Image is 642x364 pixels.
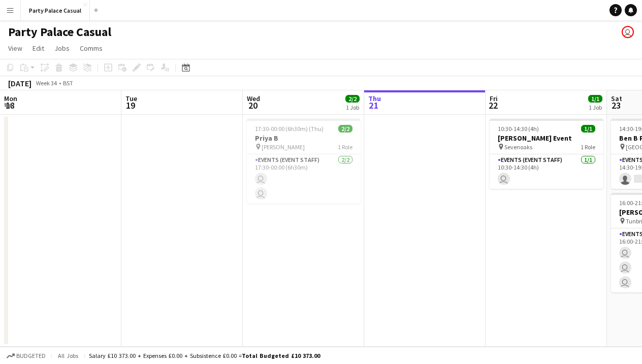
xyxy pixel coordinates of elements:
[247,94,260,103] span: Wed
[498,125,539,133] span: 10:30-14:30 (4h)
[488,100,498,111] span: 22
[588,95,602,103] span: 1/1
[589,104,602,111] div: 1 Job
[262,143,305,151] span: [PERSON_NAME]
[8,78,31,88] div: [DATE]
[33,44,44,53] span: Edit
[490,154,603,189] app-card-role: Events (Event Staff)1/110:30-14:30 (4h)
[581,143,595,151] span: 1 Role
[622,26,634,38] app-user-avatar: Nicole Nkansah
[609,100,622,111] span: 23
[125,94,137,103] span: Tue
[368,94,381,103] span: Thu
[89,352,320,359] div: Salary £10 373.00 + Expenses £0.00 + Subsistence £0.00 =
[54,44,70,53] span: Jobs
[3,100,17,111] span: 18
[34,79,59,87] span: Week 34
[242,352,320,359] span: Total Budgeted £10 373.00
[56,352,80,359] span: All jobs
[80,44,103,53] span: Comms
[255,125,324,133] span: 17:30-00:00 (6h30m) (Thu)
[28,42,48,55] a: Edit
[338,125,352,133] span: 2/2
[490,134,603,143] h3: [PERSON_NAME] Event
[345,95,360,103] span: 2/2
[247,134,361,143] h3: Priya B
[5,350,47,361] button: Budgeted
[16,352,46,359] span: Budgeted
[4,42,26,55] a: View
[490,94,498,103] span: Fri
[8,24,111,40] h1: Party Palace Casual
[21,1,90,20] button: Party Palace Casual
[63,79,73,87] div: BST
[247,154,361,204] app-card-role: Events (Event Staff)2/217:30-00:00 (6h30m)
[76,42,107,55] a: Comms
[504,143,532,151] span: Sevenoaks
[367,100,381,111] span: 21
[611,94,622,103] span: Sat
[8,44,22,53] span: View
[50,42,74,55] a: Jobs
[346,104,359,111] div: 1 Job
[338,143,352,151] span: 1 Role
[245,100,260,111] span: 20
[247,119,361,204] app-job-card: 17:30-00:00 (6h30m) (Thu)2/2Priya B [PERSON_NAME]1 RoleEvents (Event Staff)2/217:30-00:00 (6h30m)
[124,100,137,111] span: 19
[490,119,603,189] app-job-card: 10:30-14:30 (4h)1/1[PERSON_NAME] Event Sevenoaks1 RoleEvents (Event Staff)1/110:30-14:30 (4h)
[581,125,595,133] span: 1/1
[4,94,17,103] span: Mon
